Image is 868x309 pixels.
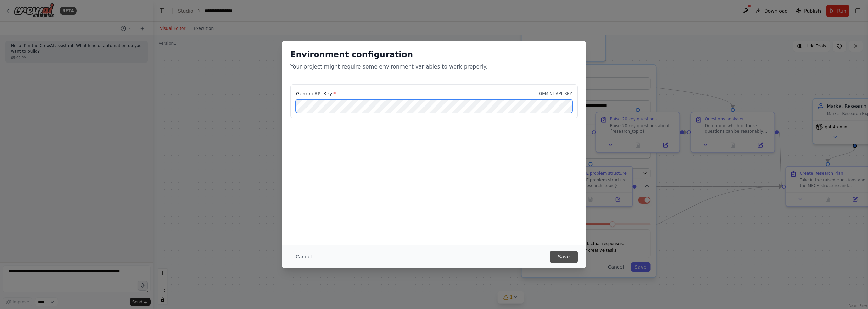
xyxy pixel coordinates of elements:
h2: Environment configuration [290,49,578,60]
button: Cancel [290,251,317,263]
label: Gemini API Key [296,90,336,97]
button: Save [550,251,578,263]
p: GEMINI_API_KEY [539,91,572,96]
p: Your project might require some environment variables to work properly. [290,63,578,71]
